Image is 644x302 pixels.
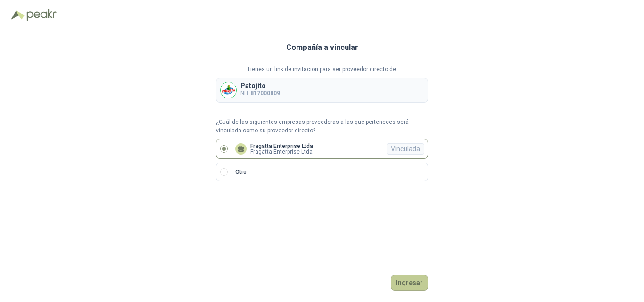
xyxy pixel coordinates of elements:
[286,41,358,54] h3: Compañía a vincular
[221,82,236,98] img: Company Logo
[240,82,280,89] p: Patojito
[216,118,428,136] p: ¿Cuál de las siguientes empresas proveedoras a las que perteneces será vinculada como su proveedo...
[26,9,57,21] img: Peakr
[216,65,428,74] p: Tienes un link de invitación para ser proveedor directo de:
[250,143,313,149] p: Fragatta Enterprise Ltda
[387,143,424,155] div: Vinculada
[235,168,247,177] p: Otro
[250,90,280,97] b: 817000809
[11,10,25,20] img: Logo
[240,89,280,98] p: NIT
[391,275,428,291] button: Ingresar
[250,149,313,155] p: Fragatta Enterprise Ltda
